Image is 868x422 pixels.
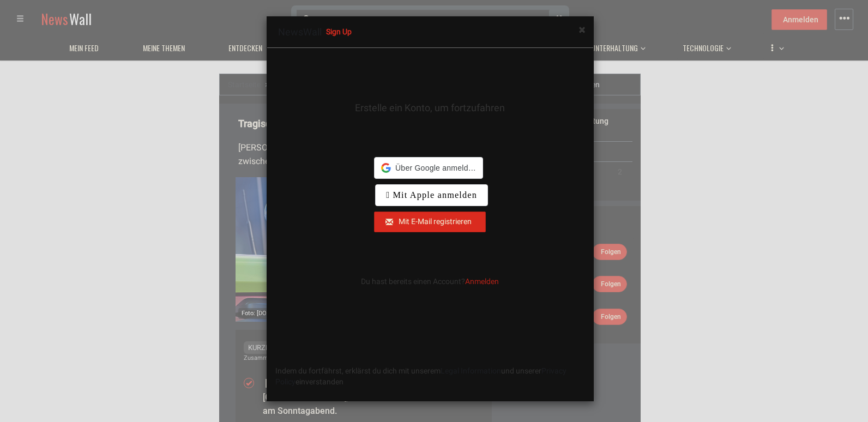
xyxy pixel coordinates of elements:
a: Legal Information [441,366,501,375]
div: Über Google anmelden [374,157,483,179]
div: Indem du fortfährst, erklärst du dich mit unserem und unserer einverstanden [275,365,585,387]
a: NewsWall [275,18,324,46]
button: Close [571,16,593,44]
span: × [579,23,585,36]
button: Next [374,212,486,232]
span: Über Google anmelden [395,162,476,173]
span: Anmelden [465,277,499,286]
div: Mit Apple anmelden [375,184,488,206]
div: Du hast bereits einen Account? [361,276,499,287]
div: Mit E-Mail registrieren [381,216,479,227]
span: Sign Up [326,27,352,41]
h4: Erstelle ein Konto, um fortzufahren [355,103,505,113]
